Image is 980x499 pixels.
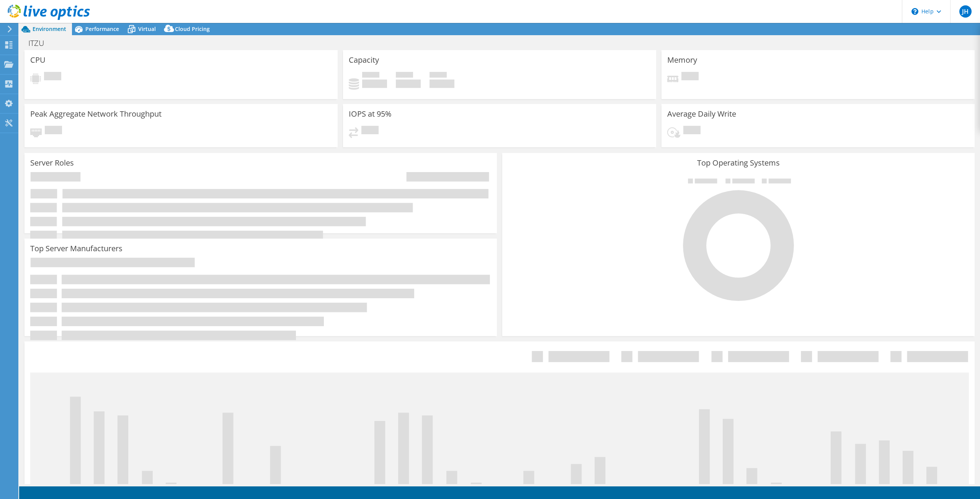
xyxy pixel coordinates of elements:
h3: Top Operating Systems [508,159,969,167]
h3: Peak Aggregate Network Throughput [30,110,162,118]
h3: IOPS at 95% [349,110,392,118]
span: Cloud Pricing [175,25,210,33]
span: Pending [361,126,379,136]
h3: Capacity [349,56,379,64]
svg: \n [911,8,918,15]
h4: 0 GiB [430,80,454,88]
span: Pending [44,72,61,82]
h3: Top Server Manufacturers [30,244,122,253]
span: Virtual [138,25,156,33]
span: Environment [33,25,66,33]
h1: ITZU [25,39,56,47]
h3: Average Daily Write [667,110,736,118]
h4: 0 GiB [362,80,387,88]
h3: CPU [30,56,46,64]
span: Performance [85,25,119,33]
span: Pending [683,126,701,136]
h4: 0 GiB [396,80,421,88]
span: JH [959,5,972,18]
h3: Server Roles [30,159,74,167]
h3: Memory [667,56,697,64]
span: Used [362,72,379,80]
span: Total [430,72,447,80]
span: Pending [681,72,699,82]
span: Pending [45,126,62,136]
span: Free [396,72,413,80]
